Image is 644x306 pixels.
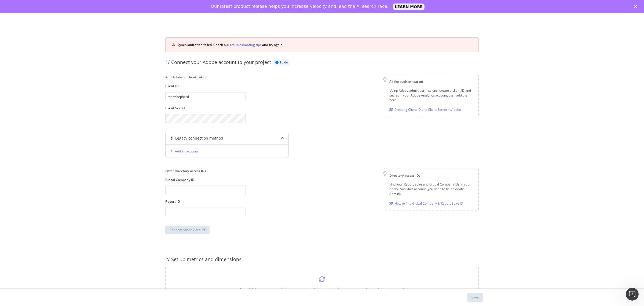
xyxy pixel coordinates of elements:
[389,79,474,84] div: Adobe authentication
[389,88,474,102] div: Using Adobe admin permissions, create a client ID and secret in your Adobe Analytics account, the...
[389,201,463,206] a: How to find Global Company & Report Suite ID
[280,61,288,64] span: To do
[389,107,461,112] a: Creating Client ID and Client Secret in Adobe
[471,295,479,300] div: Save
[165,37,479,52] div: danger banner
[170,227,205,232] div: Connect Adobe Account
[175,149,198,154] div: Add an account
[165,177,246,182] label: Global Company ID
[175,136,223,141] div: Legacy connection method
[626,288,639,301] iframe: Intercom live chat
[168,147,198,155] button: Add an account
[165,169,246,173] div: Enter directory access IDs
[211,4,389,9] div: Our latest product release helps you increase velocity and lead the AI search race.
[634,5,639,8] div: Close
[389,173,474,178] div: Directory access IDs
[165,256,479,263] div: 2/ Set up metrics and dimensions
[389,182,474,196] div: Find your Report Suite and Global Company IDs in your Adobe Analytics account (you need to be an ...
[165,226,210,234] button: Connect Adobe Account
[165,106,246,110] label: Client Secret
[165,75,246,79] div: Add Adobe authentication
[467,293,483,302] button: Save
[239,287,405,292] div: Your Adobe metrics and dimensions will display here after you connect your Adobe account.
[177,42,472,48] div: Synchronization failed. Check our and try again.
[273,59,290,66] div: info label
[165,199,246,204] label: Report ID
[165,84,246,88] label: Client ID
[230,42,261,48] a: troubleshooting tips
[393,3,425,10] a: LEARN MORE
[165,59,271,66] div: 1/ Connect your Adobe account to your project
